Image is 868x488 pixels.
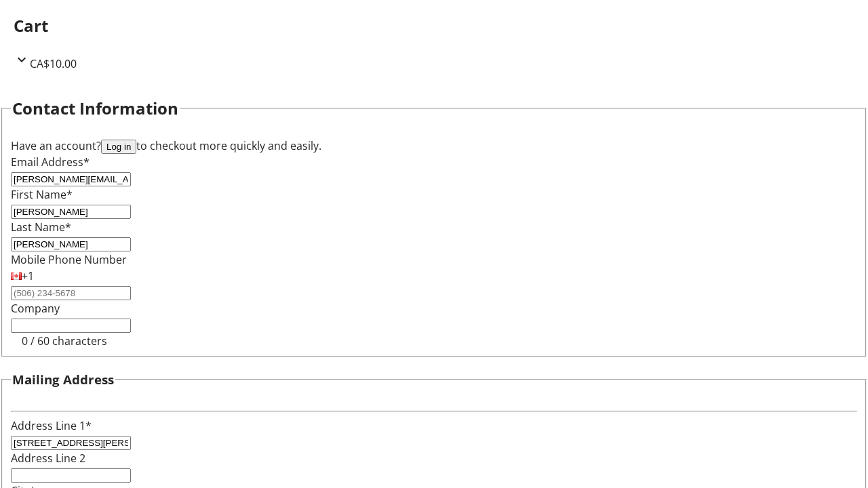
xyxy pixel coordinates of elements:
label: Mobile Phone Number [11,252,127,267]
label: Company [11,301,60,316]
label: Email Address* [11,155,90,169]
span: CA$10.00 [30,56,77,71]
input: Address [11,436,131,450]
label: Last Name* [11,220,71,235]
h3: Mailing Address [12,370,114,389]
h2: Cart [14,14,854,38]
div: Have an account? to checkout more quickly and easily. [11,138,857,154]
label: Address Line 1* [11,418,92,433]
input: (506) 234-5678 [11,286,131,300]
tr-character-limit: 0 / 60 characters [22,333,107,348]
h2: Contact Information [12,96,178,121]
label: Address Line 2 [11,451,85,466]
button: Log in [101,140,136,154]
label: First Name* [11,187,73,202]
